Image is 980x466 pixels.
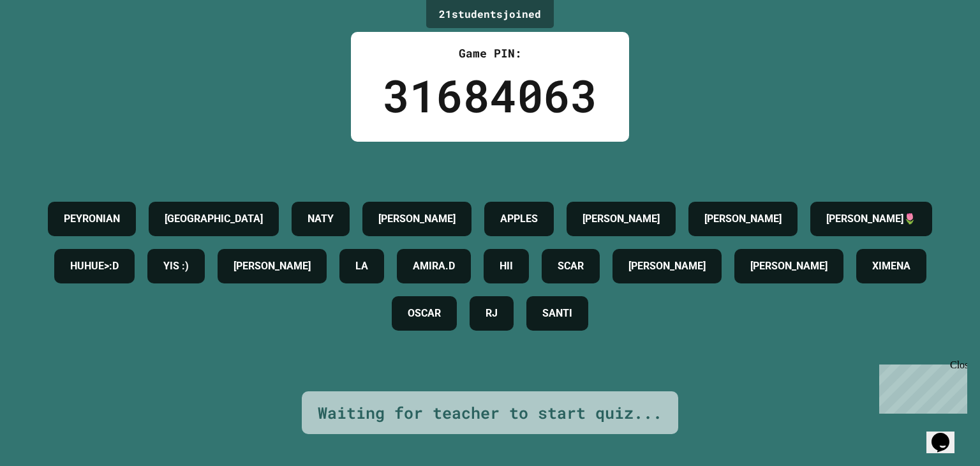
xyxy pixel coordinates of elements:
h4: SANTI [542,306,572,321]
h4: LA [355,259,368,274]
div: Game PIN: [383,45,597,62]
h4: [PERSON_NAME]🌷 [826,211,916,227]
h4: OSCAR [408,306,441,321]
iframe: chat widget [926,415,967,453]
h4: XIMENA [872,259,910,274]
h4: [GEOGRAPHIC_DATA] [165,211,263,227]
h4: APPLES [500,211,538,227]
h4: RJ [486,306,498,321]
h4: NATY [308,211,334,227]
div: Chat with us now!Close [5,5,88,81]
h4: [PERSON_NAME] [378,211,456,227]
h4: SCAR [558,259,584,274]
iframe: chat widget [874,359,967,414]
h4: [PERSON_NAME] [583,211,660,227]
h4: PEYRONIAN [64,211,120,227]
h4: YIS :) [163,259,189,274]
h4: [PERSON_NAME] [234,259,311,274]
h4: AMIRA.D [413,259,455,274]
div: Waiting for teacher to start quiz... [318,401,662,425]
h4: HII [500,259,513,274]
h4: [PERSON_NAME] [750,259,828,274]
h4: HUHUE>:D [70,259,119,274]
div: 31684063 [383,62,597,129]
h4: [PERSON_NAME] [704,211,782,227]
h4: [PERSON_NAME] [628,259,706,274]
